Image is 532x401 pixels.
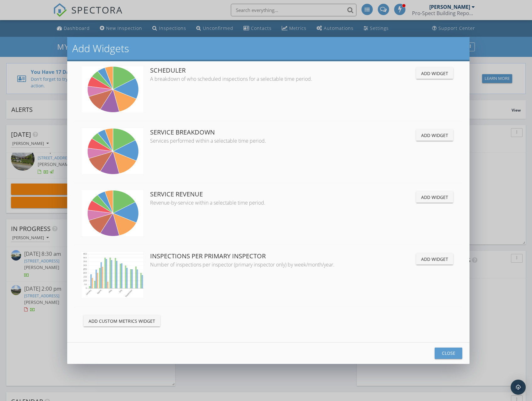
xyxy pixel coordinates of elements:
[511,380,526,395] div: Open Intercom Messenger
[150,199,414,206] div: Revenue-by-service within a selectable time period.
[150,137,414,145] div: Services performed within a selectable time period.
[440,350,457,356] div: Close
[416,191,453,203] button: Add Widget
[72,42,465,55] h2: Add Widgets
[416,129,453,141] button: Add Widget
[421,194,448,200] div: Add Widget
[150,261,414,268] div: Number of inspections per inspector (primary inspector only) by week/month/year.
[421,256,448,262] div: Add Widget
[89,318,155,324] div: Add Custom Metrics Widget
[150,251,414,261] div: Inspections per Primary Inspector
[81,190,144,237] img: pie.png
[81,128,144,175] img: pie.png
[150,190,414,199] div: Service Revenue
[150,66,414,75] div: Scheduler
[150,75,414,83] div: A breakdown of who scheduled inspections for a selectable time period.
[81,251,144,299] img: tbar.png
[421,70,448,77] div: Add Widget
[84,315,160,327] button: Add Custom Metrics Widget
[81,66,144,113] img: pie.png
[416,68,453,79] button: Add Widget
[416,253,453,265] button: Add Widget
[421,132,448,139] div: Add Widget
[150,128,414,137] div: Service Breakdown
[435,348,462,359] button: Close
